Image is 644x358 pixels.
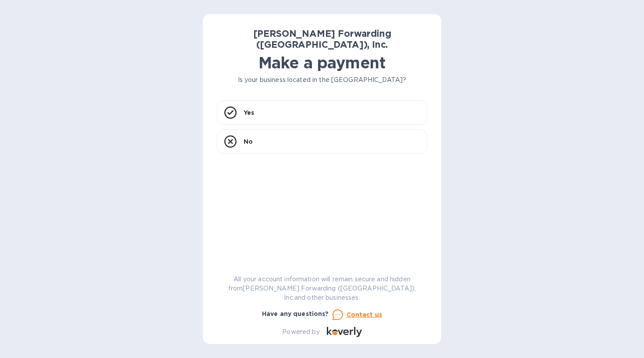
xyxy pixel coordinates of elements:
[217,275,427,302] p: All your account information will remain secure and hidden from [PERSON_NAME] Forwarding ([GEOGRA...
[253,28,391,50] b: [PERSON_NAME] Forwarding ([GEOGRAPHIC_DATA]), Inc.
[347,311,382,318] u: Contact us
[217,53,427,72] h1: Make a payment
[217,75,427,85] p: Is your business located in the [GEOGRAPHIC_DATA]?
[244,137,253,146] p: No
[262,310,329,317] b: Have any questions?
[282,327,319,337] p: Powered by
[244,108,254,117] p: Yes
